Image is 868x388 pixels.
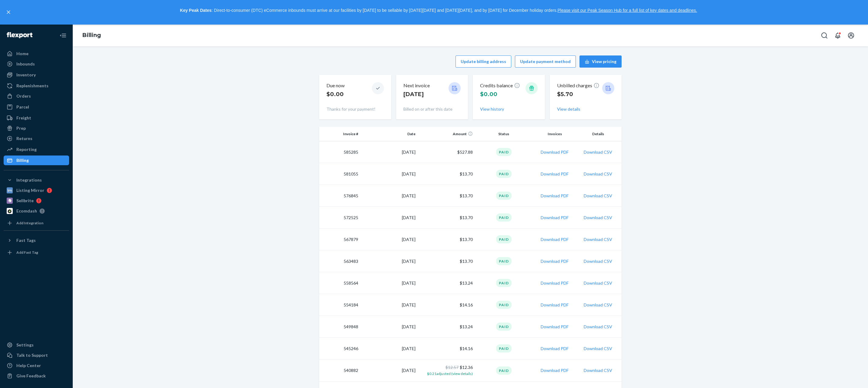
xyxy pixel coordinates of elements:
[496,235,512,243] div: Paid
[4,156,69,165] a: Billing
[418,250,475,272] td: $13.70
[16,93,31,99] div: Orders
[361,163,418,185] td: [DATE]
[496,148,512,156] div: Paid
[16,220,43,226] div: Add Integration
[818,29,830,42] button: Open Search Box
[16,198,34,204] div: Sellbrite
[418,272,475,294] td: $13.24
[16,125,26,131] div: Prep
[361,294,418,316] td: [DATE]
[319,141,361,163] td: 585285
[446,365,459,370] span: $12.57
[584,367,612,373] button: Download CSV
[319,294,361,316] td: 554184
[541,302,569,308] button: Download PDF
[361,338,418,360] td: [DATE]
[480,91,497,98] span: $0.00
[418,163,475,185] td: $13.70
[16,177,42,183] div: Integrations
[496,344,512,353] div: Paid
[557,82,599,89] p: Unbilled charges
[496,192,512,200] div: Paid
[584,346,612,352] button: Download CSV
[361,207,418,229] td: [DATE]
[319,338,361,360] td: 545246
[418,294,475,316] td: $14.16
[541,236,569,242] button: Download PDF
[4,113,69,123] a: Freight
[16,373,46,379] div: Give Feedback
[319,360,361,382] td: 540882
[16,83,48,89] div: Replenishments
[4,371,69,381] button: Give Feedback
[319,250,361,272] td: 563483
[4,361,69,370] a: Help Center
[418,185,475,207] td: $13.70
[584,171,612,177] button: Download CSV
[57,29,69,42] button: Close Navigation
[319,127,361,141] th: Invoice #
[403,90,430,98] p: [DATE]
[496,257,512,265] div: Paid
[427,371,473,376] span: $0.21 adjusted (view details)
[496,323,512,331] div: Paid
[541,367,569,373] button: Download PDF
[541,258,569,264] button: Download PDF
[4,196,69,206] a: Sellbrite
[16,51,28,57] div: Home
[326,106,384,112] p: Thanks for your payment!
[4,70,69,80] a: Inventory
[16,157,29,163] div: Billing
[16,342,34,348] div: Settings
[584,324,612,330] button: Download CSV
[4,206,69,216] a: Ecomdash
[480,82,520,89] p: Credits balance
[557,106,580,112] button: View details
[361,272,418,294] td: [DATE]
[4,175,69,185] button: Integrations
[326,90,345,98] p: $0.00
[584,236,612,242] button: Download CSV
[319,316,361,338] td: 549848
[584,193,612,199] button: Download CSV
[361,127,418,141] th: Date
[418,316,475,338] td: $13.24
[403,82,430,89] p: Next invoice
[584,302,612,308] button: Download CSV
[496,213,512,222] div: Paid
[541,280,569,286] button: Download PDF
[403,106,461,112] p: Billed on or after this date
[584,215,612,221] button: Download CSV
[16,61,35,67] div: Inbounds
[5,9,12,15] button: close,
[15,5,863,16] p: : Direct-to-consumer (DTC) eCommerce inbounds must arrive at our facilities by [DATE] to be sella...
[13,4,26,10] span: Chat
[180,8,212,13] strong: Key Peak Dates
[418,338,475,360] td: $14.16
[4,91,69,101] a: Orders
[418,207,475,229] td: $13.70
[515,55,576,68] button: Update payment method
[541,215,569,221] button: Download PDF
[7,32,32,38] img: Flexport logo
[4,134,69,143] a: Returns
[427,370,473,376] button: $0.21adjusted (view details)
[496,366,512,375] div: Paid
[418,141,475,163] td: $527.88
[496,279,512,287] div: Paid
[577,127,622,141] th: Details
[16,146,37,152] div: Reporting
[82,32,101,38] a: Billing
[16,104,29,110] div: Parcel
[579,55,622,68] button: View pricing
[16,352,48,358] div: Talk to Support
[361,185,418,207] td: [DATE]
[16,72,36,78] div: Inventory
[78,27,106,44] ol: breadcrumbs
[361,250,418,272] td: [DATE]
[541,346,569,352] button: Download PDF
[16,363,41,369] div: Help Center
[319,185,361,207] td: 576845
[319,272,361,294] td: 558564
